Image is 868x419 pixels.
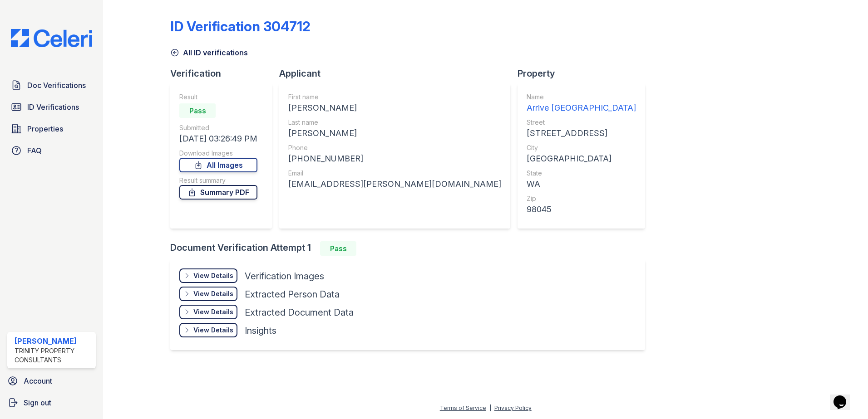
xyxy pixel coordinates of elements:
[179,93,257,102] div: Result
[179,158,257,172] a: All Images
[288,127,501,140] div: [PERSON_NAME]
[170,241,652,256] div: Document Verification Attempt 1
[527,152,636,165] div: [GEOGRAPHIC_DATA]
[15,336,92,346] div: [PERSON_NAME]
[179,103,216,118] div: Pass
[494,404,532,411] a: Privacy Policy
[4,394,99,412] a: Sign out
[527,102,636,114] div: Arrive [GEOGRAPHIC_DATA]
[4,29,99,47] img: CE_Logo_Blue-a8612792a0a2168367f1c8372b55b34899dd931a85d93a1a3d3e32e68fde9ad4.png
[24,397,51,408] span: Sign out
[245,306,354,319] div: Extracted Document Data
[245,288,340,301] div: Extracted Person Data
[193,289,233,298] div: View Details
[288,152,501,165] div: [PHONE_NUMBER]
[7,76,96,94] a: Doc Verifications
[27,102,79,112] span: ID Verifications
[288,178,501,190] div: [EMAIL_ADDRESS][PERSON_NAME][DOMAIN_NAME]
[27,145,42,156] span: FAQ
[179,185,257,200] a: Summary PDF
[7,141,96,160] a: FAQ
[527,127,636,140] div: [STREET_ADDRESS]
[288,169,501,178] div: Email
[27,80,86,91] span: Doc Verifications
[245,270,324,283] div: Verification Images
[7,98,96,116] a: ID Verifications
[288,118,501,127] div: Last name
[320,241,356,256] div: Pass
[193,271,233,280] div: View Details
[170,47,248,58] a: All ID verifications
[4,372,99,390] a: Account
[179,132,257,145] div: [DATE] 03:26:49 PM
[193,307,233,317] div: View Details
[193,326,233,335] div: View Details
[170,18,311,34] div: ID Verification 304712
[489,404,491,411] div: |
[440,404,486,411] a: Terms of Service
[527,203,636,216] div: 98045
[7,120,96,138] a: Properties
[15,346,92,365] div: Trinity Property Consultants
[527,93,636,114] a: Name Arrive [GEOGRAPHIC_DATA]
[179,176,257,185] div: Result summary
[527,93,636,102] div: Name
[288,102,501,114] div: [PERSON_NAME]
[179,123,257,132] div: Submitted
[527,178,636,190] div: WA
[527,118,636,127] div: Street
[518,67,652,80] div: Property
[170,67,279,80] div: Verification
[288,143,501,152] div: Phone
[288,93,501,102] div: First name
[527,169,636,178] div: State
[527,194,636,203] div: Zip
[279,67,518,80] div: Applicant
[830,383,859,410] iframe: chat widget
[179,149,257,158] div: Download Images
[245,324,276,337] div: Insights
[527,143,636,152] div: City
[24,375,52,386] span: Account
[27,123,63,134] span: Properties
